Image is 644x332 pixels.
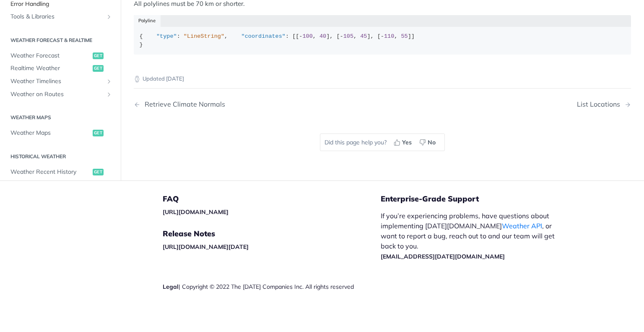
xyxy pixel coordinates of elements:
[6,179,114,191] a: Historical APIShow subpages for Historical API
[106,91,112,98] button: Show subpages for Weather on Routes
[428,138,436,147] span: No
[6,63,114,75] a: Realtime Weatherget
[6,75,114,88] a: Weather TimelinesShow subpages for Weather Timelines
[299,33,302,39] span: -
[163,194,381,204] h5: FAQ
[577,100,631,108] a: Next Page: List Locations
[163,208,229,216] a: [URL][DOMAIN_NAME]
[163,283,179,290] a: Legal
[93,130,104,137] span: get
[6,127,114,140] a: Weather Mapsget
[156,33,177,39] span: "type"
[6,114,114,122] h2: Weather Maps
[381,194,577,204] h5: Enterprise-Grade Support
[391,136,416,149] button: Yes
[134,75,631,83] p: Updated [DATE]
[6,88,114,101] a: Weather on RoutesShow subpages for Weather on Routes
[10,52,91,60] span: Weather Forecast
[140,32,626,49] div: { : , : [[ , ], [ , ], [ , ]] }
[381,33,384,39] span: -
[241,33,286,39] span: "coordinates"
[402,138,412,147] span: Yes
[360,33,367,39] span: 45
[10,13,104,21] span: Tools & Libraries
[381,211,563,261] p: If you’re experiencing problems, have questions about implementing [DATE][DOMAIN_NAME] , or want ...
[10,65,91,73] span: Realtime Weather
[6,11,114,24] a: Tools & LibrariesShow subpages for Tools & Libraries
[140,100,225,108] div: Retrieve Climate Normals
[577,100,624,108] div: List Locations
[6,166,114,178] a: Weather Recent Historyget
[10,77,104,86] span: Weather Timelines
[106,14,112,21] button: Show subpages for Tools & Libraries
[343,33,353,39] span: 105
[93,65,104,72] span: get
[416,136,440,149] button: No
[163,243,249,251] a: [URL][DOMAIN_NAME][DATE]
[319,33,326,39] span: 40
[320,133,445,151] div: Did this page help you?
[93,169,104,175] span: get
[106,78,112,85] button: Show subpages for Weather Timelines
[381,253,505,260] a: [EMAIL_ADDRESS][DATE][DOMAIN_NAME]
[134,92,631,117] nav: Pagination Controls
[93,52,104,59] span: get
[340,33,343,39] span: -
[384,33,394,39] span: 110
[6,37,114,44] h2: Weather Forecast & realtime
[163,229,381,239] h5: Release Notes
[6,153,114,160] h2: Historical Weather
[6,50,114,62] a: Weather Forecastget
[10,168,91,176] span: Weather Recent History
[184,33,224,39] span: "LineString"
[302,33,312,39] span: 100
[502,222,542,230] a: Weather API
[163,282,381,291] div: | Copyright © 2022 The [DATE] Companies Inc. All rights reserved
[10,129,91,138] span: Weather Maps
[134,100,347,108] a: Previous Page: Retrieve Climate Normals
[10,90,104,99] span: Weather on Routes
[401,33,408,39] span: 55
